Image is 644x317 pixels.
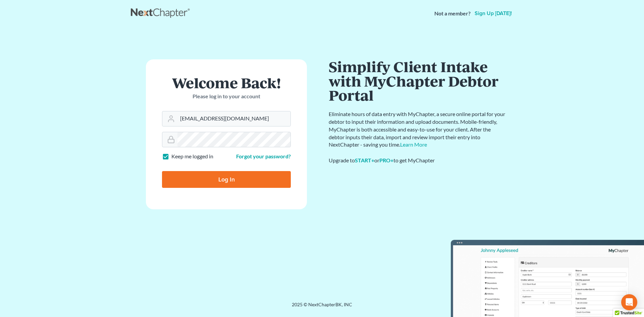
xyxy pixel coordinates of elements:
a: START+ [355,157,374,163]
h1: Simplify Client Intake with MyChapter Debtor Portal [329,59,506,102]
a: Learn More [400,141,427,148]
div: Upgrade to or to get MyChapter [329,157,506,164]
h1: Welcome Back! [162,75,291,90]
div: 2025 © NextChapterBK, INC [131,301,513,313]
a: PRO+ [379,157,393,163]
a: Forgot your password? [236,153,291,159]
p: Please log in to your account [162,93,291,100]
label: Keep me logged in [171,153,213,160]
strong: Not a member? [434,10,471,17]
a: Sign up [DATE]! [473,11,513,16]
div: Open Intercom Messenger [621,294,637,310]
p: Eliminate hours of data entry with MyChapter, a secure online portal for your debtor to input the... [329,110,506,149]
input: Log In [162,171,291,188]
input: Email Address [177,111,290,126]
